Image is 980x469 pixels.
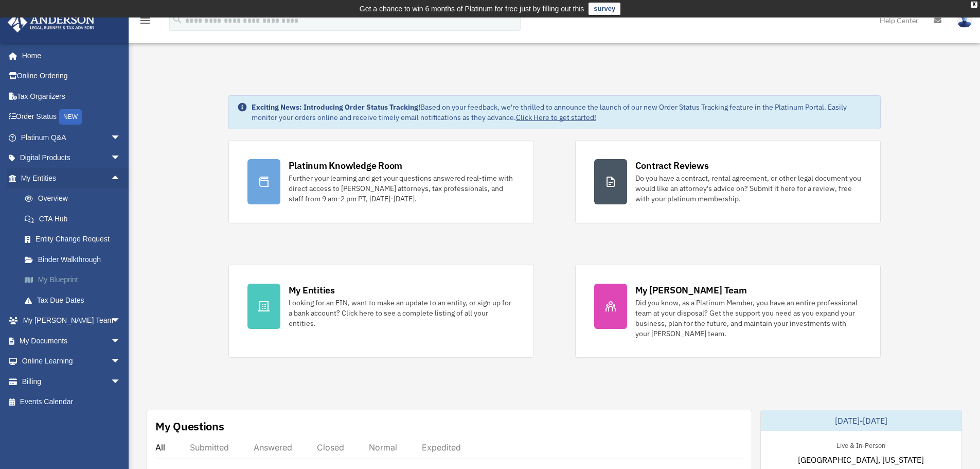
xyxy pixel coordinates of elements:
[14,209,136,229] a: CTA Hub
[7,127,136,148] a: Platinum Q&Aarrow_drop_down
[190,442,229,453] div: Submitted
[7,392,136,412] a: Events Calendar
[798,454,924,466] span: [GEOGRAPHIC_DATA], [US_STATE]
[289,284,335,297] div: My Entities
[7,371,136,392] a: Billingarrow_drop_down
[7,66,136,86] a: Online Ordering
[59,109,82,125] div: NEW
[516,113,596,122] a: Click Here to get started!
[635,298,862,339] div: Did you know, as a Platinum Member, you have an entire professional team at your disposal? Get th...
[252,102,420,112] strong: Exciting News: Introducing Order Status Tracking!
[14,188,136,209] a: Overview
[761,410,961,431] div: [DATE]-[DATE]
[369,442,397,453] div: Normal
[111,310,131,332] span: arrow_drop_down
[7,331,136,351] a: My Documentsarrow_drop_down
[14,270,136,290] a: My Blueprint
[228,265,534,358] a: My Entities Looking for an EIN, want to make an update to an entity, or sign up for a bank accoun...
[155,442,165,453] div: All
[111,148,131,169] span: arrow_drop_down
[111,127,131,148] span: arrow_drop_down
[289,173,515,204] div: Further your learning and get your questions answered real-time with direct access to [PERSON_NAM...
[252,102,872,123] div: Based on your feedback, we're thrilled to announce the launch of our new Order Status Tracking fe...
[111,371,131,392] span: arrow_drop_down
[111,351,131,372] span: arrow_drop_down
[7,45,131,66] a: Home
[828,439,894,450] div: Live & In-Person
[589,3,620,15] a: survey
[317,442,344,453] div: Closed
[575,265,881,358] a: My [PERSON_NAME] Team Did you know, as a Platinum Member, you have an entire professional team at...
[360,3,584,15] div: Get a chance to win 6 months of Platinum for free just by filling out this
[7,168,136,188] a: My Entitiesarrow_drop_up
[172,14,183,25] i: search
[5,12,98,32] img: Anderson Advisors Platinum Portal
[111,168,131,189] span: arrow_drop_up
[635,284,747,297] div: My [PERSON_NAME] Team
[422,442,461,453] div: Expedited
[289,298,515,328] div: Looking for an EIN, want to make an update to an entity, or sign up for a bank account? Click her...
[14,290,136,310] a: Tax Due Dates
[635,173,862,204] div: Do you have a contract, rental agreement, or other legal document you would like an attorney's ad...
[139,14,151,27] i: menu
[14,229,136,250] a: Entity Change Request
[7,86,136,107] a: Tax Organizers
[575,140,881,223] a: Contract Reviews Do you have a contract, rental agreement, or other legal document you would like...
[7,351,136,372] a: Online Learningarrow_drop_down
[14,249,136,270] a: Binder Walkthrough
[971,2,977,8] div: close
[139,18,151,27] a: menu
[635,159,709,172] div: Contract Reviews
[289,159,403,172] div: Platinum Knowledge Room
[228,140,534,223] a: Platinum Knowledge Room Further your learning and get your questions answered real-time with dire...
[7,148,136,168] a: Digital Productsarrow_drop_down
[111,331,131,352] span: arrow_drop_down
[7,107,136,128] a: Order StatusNEW
[254,442,292,453] div: Answered
[957,13,972,28] img: User Pic
[7,310,136,331] a: My [PERSON_NAME] Teamarrow_drop_down
[155,419,224,434] div: My Questions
